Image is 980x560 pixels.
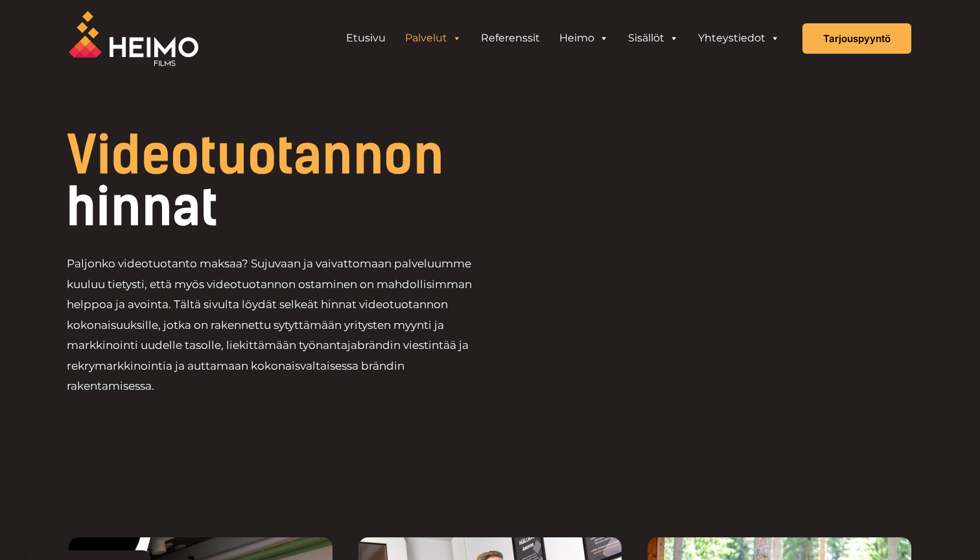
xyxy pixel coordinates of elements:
a: Heimo [550,25,618,51]
a: Palvelut [395,25,471,51]
img: Heimo Filmsin logo [69,11,198,66]
a: Sisällöt [618,25,688,51]
a: Yhteystiedot [688,25,789,51]
p: Paljonko videotuotanto maksaa? Sujuvaan ja vaivattomaan palveluumme kuuluu tietysti, että myös vi... [67,254,490,397]
a: Referenssit [471,25,550,51]
span: Videotuotannon [67,124,444,186]
aside: Header Widget 1 [330,25,796,51]
h1: hinnat [67,129,578,233]
a: Tarjouspyyntö [802,23,911,54]
a: Etusivu [336,25,395,51]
